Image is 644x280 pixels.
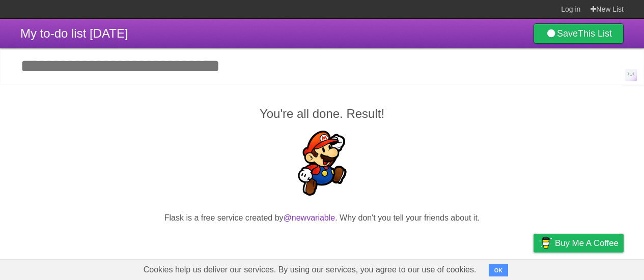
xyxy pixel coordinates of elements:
iframe: X Post Button [304,237,341,251]
a: SaveThis List [534,23,624,44]
span: Buy me a coffee [555,234,619,252]
span: Cookies help us deliver our services. By using our services, you agree to our use of cookies. [133,260,487,280]
a: @newvariable [284,213,335,222]
b: This List [578,28,612,39]
img: Super Mario [290,131,355,196]
h2: You're all done. Result! [20,105,624,123]
a: Buy me a coffee [534,234,624,253]
img: Buy me a coffee [539,234,552,252]
button: OK [489,264,509,276]
p: Flask is a free service created by . Why don't you tell your friends about it. [20,212,624,224]
span: My to-do list [DATE] [20,26,128,40]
